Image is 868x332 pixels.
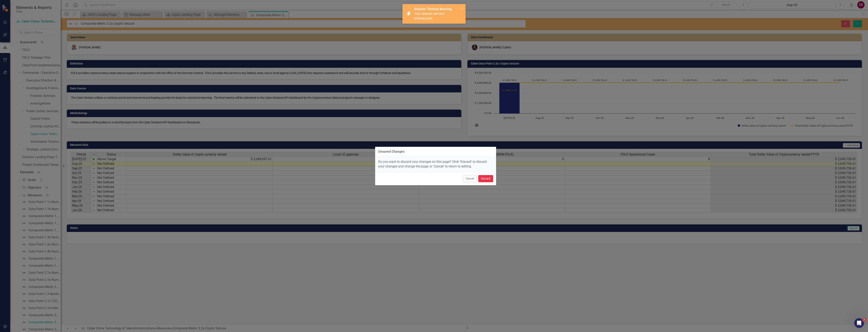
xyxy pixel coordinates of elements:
[463,175,477,182] button: Cancel
[414,12,444,20] span: Your session will end in seconds.
[417,16,420,20] span: 54
[414,7,452,11] strong: Session Timeout Warning
[854,318,864,328] iframe: Intercom live chat
[478,175,493,182] button: Discard
[863,318,866,321] span: 2
[461,6,464,10] button: close
[375,156,496,172] div: Do you want to discard your changes on this page? Click 'Discard' to discard your changes and cha...
[378,150,404,153] div: Unsaved Changes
